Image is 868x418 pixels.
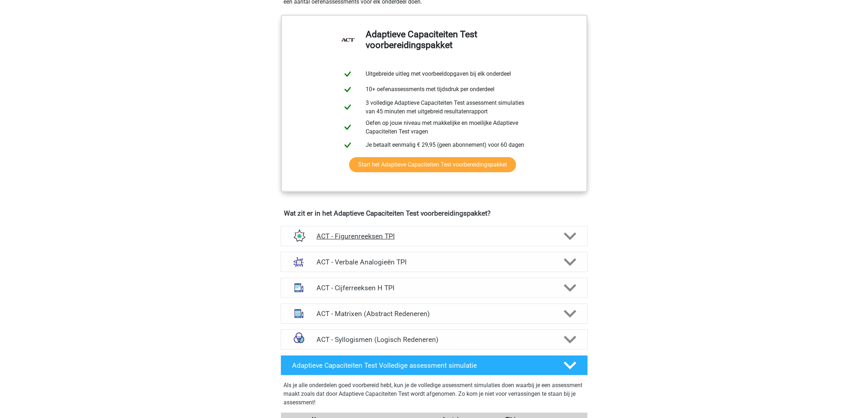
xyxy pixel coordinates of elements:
img: analogieen [290,253,308,271]
h4: ACT - Verbale Analogieën TPI [316,258,552,266]
div: Als je alle onderdelen goed voorbereid hebt, kun je de volledige assessment simulaties doen waarb... [283,381,585,410]
a: analogieen ACT - Verbale Analogieën TPI [278,252,591,272]
h4: ACT - Cijferreeksen H TPI [316,284,552,292]
h4: ACT - Syllogismen (Logisch Redeneren) [316,335,552,344]
a: cijferreeksen ACT - Cijferreeksen H TPI [278,278,591,298]
a: Adaptieve Capaciteiten Test Volledige assessment simulatie [278,355,591,375]
h4: ACT - Matrixen (Abstract Redeneren) [316,310,552,318]
img: figuurreeksen [290,227,308,245]
img: syllogismen [290,330,308,349]
img: abstracte matrices [290,304,308,323]
img: cijferreeksen [290,278,308,297]
a: abstracte matrices ACT - Matrixen (Abstract Redeneren) [278,304,591,324]
a: syllogismen ACT - Syllogismen (Logisch Redeneren) [278,329,591,349]
h4: Adaptieve Capaciteiten Test Volledige assessment simulatie [292,361,552,370]
a: Start het Adaptieve Capaciteiten Test voorbereidingspakket [349,157,516,172]
a: figuurreeksen ACT - Figurenreeksen TPI [278,226,591,246]
h4: Wat zit er in het Adaptieve Capaciteiten Test voorbereidingspakket? [284,209,585,217]
h4: ACT - Figurenreeksen TPI [316,232,552,240]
